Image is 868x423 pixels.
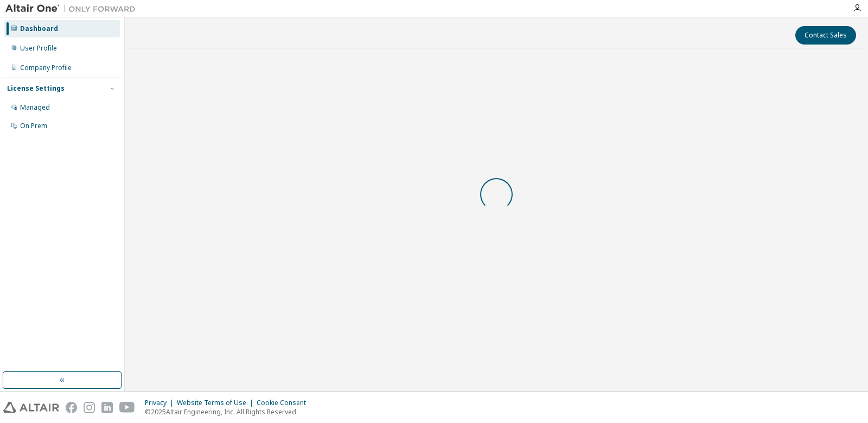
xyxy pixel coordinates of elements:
img: Altair One [5,3,141,14]
div: Privacy [145,399,177,407]
div: License Settings [7,84,65,93]
img: instagram.svg [84,402,95,413]
div: Cookie Consent [257,399,312,407]
div: Dashboard [20,24,58,33]
div: Company Profile [20,64,72,72]
img: youtube.svg [119,402,135,413]
div: Website Terms of Use [177,399,257,407]
button: Contact Sales [795,26,856,45]
div: Managed [20,103,50,112]
img: facebook.svg [66,402,77,413]
p: © 2025 Altair Engineering, Inc. All Rights Reserved. [145,407,312,416]
img: linkedin.svg [101,402,113,413]
div: User Profile [20,44,57,53]
div: On Prem [20,122,47,130]
img: altair_logo.svg [3,402,59,413]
